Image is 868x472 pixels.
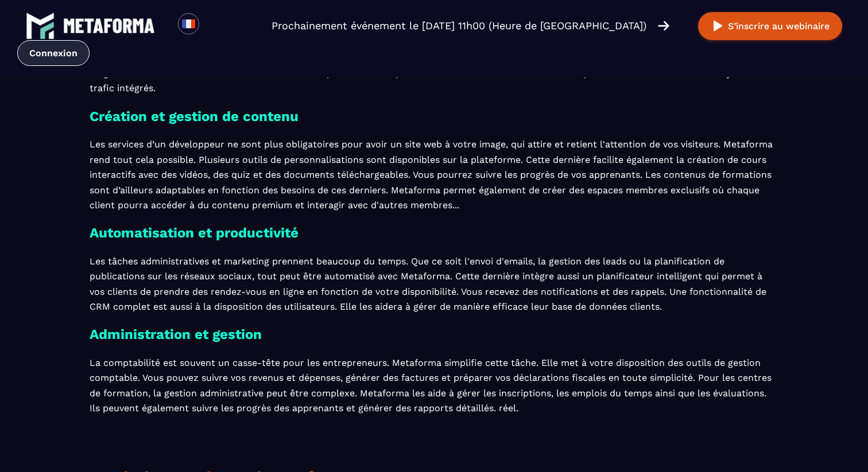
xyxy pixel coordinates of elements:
[711,19,725,33] img: play
[209,19,218,33] input: Search for option
[90,356,778,416] p: La comptabilité est souvent un casse-tête pour les entrepreneurs. Metaforma simplifie cette tâche...
[272,18,646,34] p: Prochainement événement le [DATE] 11h00 (Heure de [GEOGRAPHIC_DATA])
[90,222,778,245] h3: Automatisation et productivité
[658,19,669,32] img: arrow-right
[26,11,55,40] img: logo
[181,17,196,31] img: fr
[63,18,155,33] img: logo
[17,40,90,66] a: Connexion
[199,13,227,38] div: Search for option
[90,323,778,346] h3: Administration et gestion
[698,12,842,40] button: S’inscrire au webinaire
[90,106,778,128] h3: Création et gestion de contenu
[90,137,778,213] p: Les services d’un développeur ne sont plus obligatoires pour avoir un site web à votre image, qui...
[90,254,778,315] p: Les tâches administratives et marketing prennent beaucoup du temps. Que ce soit l'envoi d'emails,...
